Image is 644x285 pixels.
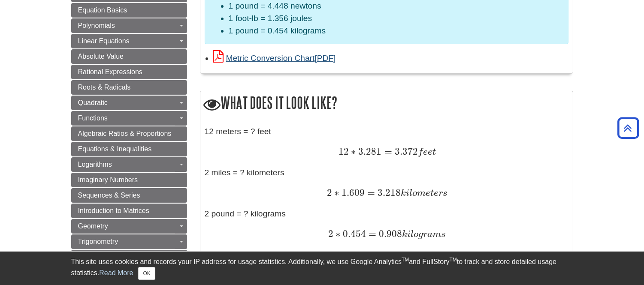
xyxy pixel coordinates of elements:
[375,187,401,198] span: 3.218
[78,68,142,75] span: Rational Expressions
[78,207,149,214] span: Introduction to Matrices
[428,147,432,157] span: e
[434,189,438,198] span: e
[71,142,187,156] a: Equations & Inequalities
[78,114,108,122] span: Functions
[339,146,349,157] span: 12
[327,187,332,198] span: 2
[441,230,446,239] span: s
[71,49,187,64] a: Absolute Value
[138,267,155,280] button: Close
[450,257,457,263] sup: TM
[407,230,411,239] span: i
[71,126,187,141] a: Algebraic Ratios & Proportions
[71,204,187,218] a: Introduction to Matrices
[418,230,423,239] span: g
[427,230,432,239] span: a
[392,146,418,157] span: 3.372
[382,146,392,157] span: =
[71,250,187,264] a: Math Documents
[71,34,187,48] a: Linear Equations
[438,189,443,198] span: r
[423,147,428,157] span: e
[402,257,409,263] sup: TM
[229,25,562,37] li: 1 pound = 0.454 kilograms
[426,189,430,198] span: e
[409,189,412,198] span: l
[71,80,187,95] a: Roots & Radicals
[78,37,130,45] span: Linear Equations
[401,189,406,198] span: k
[200,91,573,116] h2: What does it look like?
[78,145,152,153] span: Equations & Inequalities
[78,99,108,106] span: Quadratic
[349,146,356,157] span: ∗
[71,219,187,234] a: Geometry
[71,188,187,203] a: Sequences & Series
[213,54,336,63] a: Link opens in new window
[71,157,187,172] a: Logarithms
[333,228,341,240] span: ∗
[432,230,441,239] span: m
[71,96,187,110] a: Quadratic
[339,187,365,198] span: 1.609
[71,173,187,187] a: Imaginary Numbers
[341,228,366,240] span: 0.454
[71,111,187,126] a: Functions
[614,122,642,134] a: Back to Top
[71,3,187,18] a: Equation Basics
[78,238,118,245] span: Trigonometry
[78,161,112,168] span: Logarithms
[430,189,434,198] span: t
[328,228,333,240] span: 2
[78,84,131,91] span: Roots & Radicals
[418,147,423,157] span: f
[99,269,133,276] a: Read More
[78,130,172,137] span: Algebraic Ratios & Proportions
[78,6,127,14] span: Equation Basics
[71,234,187,249] a: Trigonometry
[366,228,376,240] span: =
[78,53,124,60] span: Absolute Value
[365,187,375,198] span: =
[432,147,436,157] span: t
[78,222,108,230] span: Geometry
[412,189,417,198] span: o
[78,176,138,183] span: Imaginary Numbers
[406,189,409,198] span: i
[443,189,447,198] span: s
[71,65,187,79] a: Rational Expressions
[78,22,115,29] span: Polynomials
[411,230,414,239] span: l
[229,12,562,25] li: 1 foot-lb = 1.356 joules
[71,18,187,33] a: Polynomials
[417,189,426,198] span: m
[332,187,339,198] span: ∗
[71,257,573,280] div: This site uses cookies and records your IP address for usage statistics. Additionally, we use Goo...
[357,146,382,157] span: 3.281
[414,230,418,239] span: o
[423,230,427,239] span: r
[376,228,402,240] span: 0.908
[78,192,140,199] span: Sequences & Series
[402,230,407,239] span: k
